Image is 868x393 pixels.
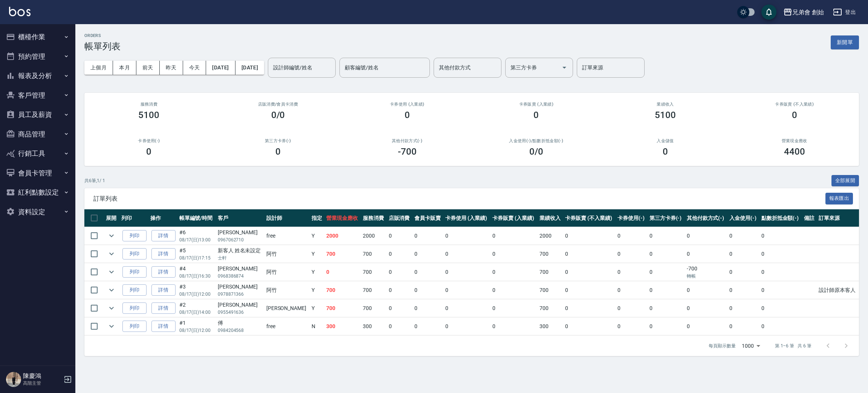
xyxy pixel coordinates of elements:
td: 阿竹 [264,263,310,281]
p: 共 6 筆, 1 / 1 [84,177,105,184]
th: 營業現金應收 [324,209,361,227]
button: 報表匯出 [825,193,853,204]
button: 列印 [122,284,147,296]
p: 轉帳 [687,273,726,279]
p: 08/17 (日) 13:00 [179,236,214,243]
td: #2 [177,299,216,317]
td: 0 [413,318,444,335]
h3: 服務消費 [93,102,205,107]
h5: 陳慶鴻 [23,372,61,380]
button: 今天 [183,61,206,75]
td: 300 [538,318,563,335]
h2: 入金儲值 [610,138,721,143]
td: 0 [491,227,538,245]
h3: -700 [398,146,417,157]
th: 操作 [148,209,177,227]
td: 0 [443,281,491,299]
td: 700 [538,245,563,263]
td: Y [310,299,324,317]
button: 列印 [122,266,147,278]
td: 0 [387,245,413,263]
td: 0 [648,299,685,317]
div: 傅 [218,319,263,327]
span: 訂單列表 [93,195,825,203]
button: 本月 [113,61,136,75]
img: Person [6,372,21,387]
p: 08/17 (日) 16:30 [179,273,214,279]
td: 0 [616,318,648,335]
a: 詳情 [151,321,176,332]
button: 預約管理 [3,47,72,66]
p: 第 1–6 筆 共 6 筆 [775,342,811,349]
td: 0 [759,263,802,281]
td: 0 [443,227,491,245]
td: 700 [324,245,361,263]
a: 詳情 [151,284,176,296]
td: 0 [685,299,727,317]
td: 0 [443,245,491,263]
td: 700 [361,245,387,263]
th: 帳單編號/時間 [177,209,216,227]
td: 設計師原本客人 [817,281,859,299]
td: N [310,318,324,335]
td: -700 [685,263,727,281]
a: 詳情 [151,302,176,314]
td: 0 [387,227,413,245]
p: 高階主管 [23,380,61,387]
td: Y [310,245,324,263]
p: 每頁顯示數量 [709,342,736,349]
button: 櫃檯作業 [3,27,72,47]
div: 兄弟會 創始 [792,8,824,17]
a: 詳情 [151,266,176,278]
td: 0 [563,281,616,299]
th: 點數折抵金額(-) [759,209,802,227]
td: 0 [616,227,648,245]
td: 0 [616,299,648,317]
p: 0984204568 [218,327,263,334]
td: 0 [727,245,759,263]
h3: 帳單列表 [84,41,121,52]
h2: 店販消費 /會員卡消費 [223,102,334,107]
button: 昨天 [160,61,183,75]
td: 0 [648,318,685,335]
td: 0 [563,227,616,245]
h2: 業績收入 [610,102,721,107]
td: free [264,318,310,335]
p: 0967062710 [218,236,263,243]
td: [PERSON_NAME] [264,299,310,317]
td: 0 [563,318,616,335]
td: 0 [685,318,727,335]
td: #1 [177,318,216,335]
td: 0 [443,263,491,281]
h3: 5100 [655,110,676,120]
h3: 0 [663,146,668,157]
button: expand row [106,266,117,278]
a: 新開單 [831,38,859,46]
p: 0968386874 [218,273,263,279]
td: 0 [685,281,727,299]
h2: ORDERS [84,33,121,38]
th: 卡券使用(-) [616,209,648,227]
td: 700 [538,263,563,281]
th: 卡券販賣 (入業績) [491,209,538,227]
a: 報表匯出 [825,195,853,202]
td: 0 [648,281,685,299]
td: 300 [324,318,361,335]
td: 2000 [361,227,387,245]
td: Y [310,227,324,245]
button: 新開單 [831,35,859,49]
button: 上個月 [84,61,113,75]
td: 0 [387,299,413,317]
button: Open [558,61,570,74]
th: 備註 [802,209,817,227]
button: save [761,5,776,20]
td: 0 [387,263,413,281]
td: 0 [759,245,802,263]
td: 700 [361,263,387,281]
button: [DATE] [235,61,264,75]
td: 0 [413,227,444,245]
p: 士軒 [218,255,263,261]
th: 服務消費 [361,209,387,227]
h2: 第三方卡券(-) [223,138,334,143]
button: 紅利點數設定 [3,183,72,202]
